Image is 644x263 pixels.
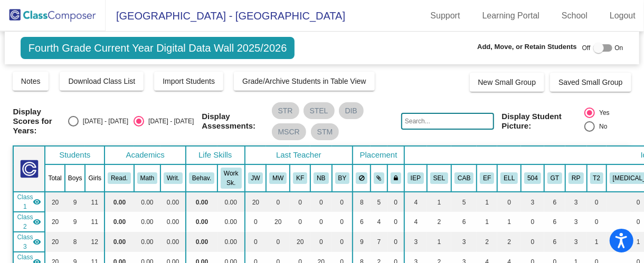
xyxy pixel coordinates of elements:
button: Saved Small Group [550,73,631,92]
td: 1 [497,212,521,232]
span: [GEOGRAPHIC_DATA] - [GEOGRAPHIC_DATA] [106,7,345,24]
td: 0 [245,212,267,232]
button: T2 [590,172,604,184]
div: No [595,122,607,131]
td: 6 [451,212,477,232]
td: 2 [477,232,497,252]
td: Jeff White - Jeff [13,192,45,212]
mat-radio-group: Select an option [584,108,631,135]
th: Mark Wise [266,164,290,192]
td: 5 [451,192,477,212]
td: 0.00 [134,232,160,252]
td: 0.00 [105,192,134,212]
mat-chip: STR [272,102,299,119]
th: English Language Learner [497,164,521,192]
td: 20 [45,212,64,232]
span: New Small Group [478,78,536,86]
a: Support [422,7,469,24]
mat-chip: MSCR [272,123,306,140]
td: 0 [310,212,332,232]
button: RP [569,172,583,184]
span: Display Assessments: [202,112,264,131]
a: Learning Portal [474,7,548,24]
span: Add, Move, or Retain Students [477,42,577,52]
td: 4 [371,212,388,232]
th: Keep with teacher [387,164,404,192]
td: 3 [404,232,427,252]
button: Behav. [189,172,214,184]
td: 3 [521,192,544,212]
button: IEP [408,172,424,184]
button: ELL [500,172,518,184]
td: 0.00 [160,212,186,232]
span: Class 2 [17,212,33,231]
td: 1 [477,192,497,212]
th: MTSS Tier 2 [587,164,607,192]
th: Niki Bennett [310,164,332,192]
td: 0.00 [186,212,217,232]
td: 0.00 [217,232,244,252]
td: 0 [387,232,404,252]
span: Class 3 [17,232,33,251]
td: 9 [353,232,371,252]
button: JW [248,172,263,184]
td: 0 [290,212,310,232]
td: 1 [587,232,607,252]
button: Math [137,172,157,184]
span: Class 1 [17,192,33,211]
td: 3 [565,192,586,212]
input: Search... [401,113,494,130]
td: 0 [332,192,353,212]
td: 8 [353,192,371,212]
td: 0 [387,192,404,212]
td: 0 [587,212,607,232]
td: 0 [587,192,607,212]
td: 0.00 [217,192,244,212]
td: 0.00 [160,192,186,212]
td: 20 [266,212,290,232]
td: 4 [404,212,427,232]
td: Mark Wise - Mark [13,212,45,232]
button: Import Students [154,72,223,91]
td: 11 [85,192,105,212]
td: 0 [521,212,544,232]
td: 2 [427,212,451,232]
mat-icon: visibility [33,238,41,246]
span: Saved Small Group [558,78,622,86]
button: NB [314,172,328,184]
th: Academics [105,146,186,164]
a: Logout [601,7,644,24]
button: EF [480,172,494,184]
td: Katie Fox - Katie [13,232,45,252]
mat-radio-group: Select an option [68,116,194,126]
td: 0.00 [134,212,160,232]
td: 0.00 [105,212,134,232]
td: 0.00 [134,192,160,212]
td: 0.00 [160,232,186,252]
th: Girls [85,164,105,192]
button: 504 [524,172,541,184]
td: 3 [451,232,477,252]
span: Import Students [163,77,215,85]
span: Grade/Archive Students in Table View [242,77,366,85]
span: Fourth Grade Current Year Digital Data Wall 2025/2026 [21,37,295,59]
td: 0 [387,212,404,232]
th: Placement [353,146,404,164]
td: 6 [353,212,371,232]
button: Writ. [164,172,183,184]
th: Brad Yule [332,164,353,192]
td: 1 [427,192,451,212]
td: 5 [371,192,388,212]
td: 0.00 [186,192,217,212]
span: Display Student Picture: [502,112,582,131]
td: 0 [266,232,290,252]
td: 6 [544,192,565,212]
div: Yes [595,108,610,118]
button: Work Sk. [221,168,241,189]
th: Keep with students [371,164,388,192]
button: BY [335,172,350,184]
td: 2 [497,232,521,252]
td: 0 [332,232,353,252]
th: Students [45,146,105,164]
button: Notes [13,72,49,91]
